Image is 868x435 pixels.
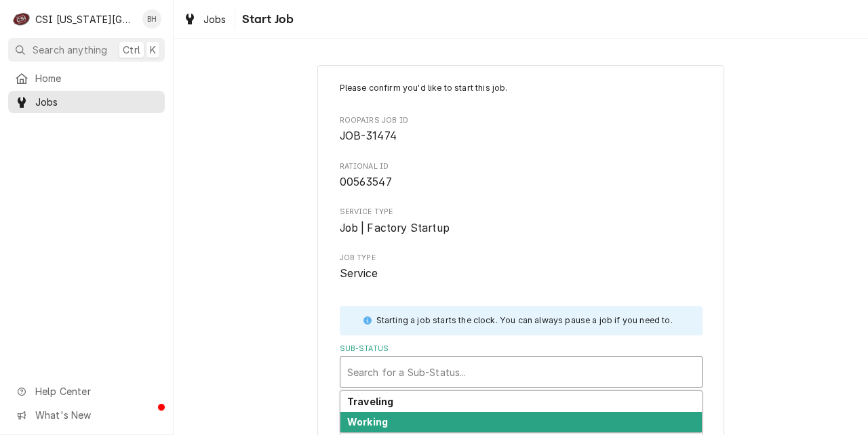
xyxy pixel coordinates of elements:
[8,404,165,426] a: Go to What's New
[340,220,703,236] span: Service Type
[347,396,393,407] strong: Traveling
[35,71,158,85] span: Home
[340,161,703,172] span: Rational ID
[340,344,703,388] div: Sub-Status
[340,161,703,190] div: Rational ID
[376,314,673,327] div: Starting a job starts the clock. You can always pause a job if you need to.
[8,38,165,62] button: Search anythingCtrlK
[340,115,703,126] span: Roopairs Job ID
[12,9,31,28] div: CSI Kansas City's Avatar
[340,253,703,264] span: Job Type
[340,175,392,188] span: 00563547
[340,174,703,190] span: Rational ID
[340,266,703,282] span: Job Type
[35,95,158,109] span: Jobs
[35,408,157,422] span: What's New
[150,43,156,57] span: K
[35,12,135,26] div: CSI [US_STATE][GEOGRAPHIC_DATA]
[238,10,294,28] span: Start Job
[340,267,378,280] span: Service
[203,12,226,26] span: Jobs
[142,9,161,28] div: Brian Hawkins's Avatar
[35,384,157,398] span: Help Center
[340,129,397,142] span: JOB-31474
[340,207,703,236] div: Service Type
[340,253,703,282] div: Job Type
[8,91,165,113] a: Jobs
[142,9,161,28] div: BH
[8,380,165,402] a: Go to Help Center
[340,222,450,234] span: Job | Factory Startup
[178,8,232,30] a: Jobs
[347,416,388,428] strong: Working
[123,43,140,57] span: Ctrl
[340,115,703,144] div: Roopairs Job ID
[8,67,165,89] a: Home
[33,43,107,57] span: Search anything
[340,344,703,354] label: Sub-Status
[340,82,703,94] p: Please confirm you'd like to start this job.
[340,128,703,144] span: Roopairs Job ID
[340,207,703,217] span: Service Type
[12,9,31,28] div: C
